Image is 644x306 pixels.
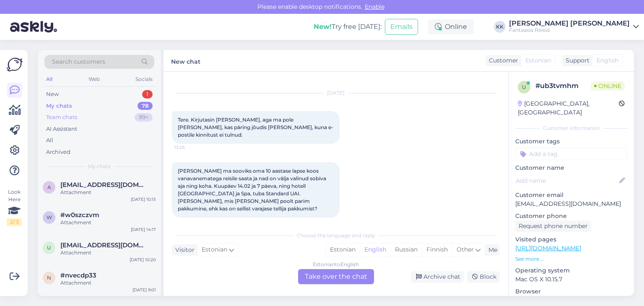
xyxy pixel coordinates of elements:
div: Attachment [60,279,156,287]
span: Online [591,81,625,91]
p: Mac OS X 10.15.7 [515,275,627,284]
div: AI Assistant [46,125,77,133]
span: English [597,56,618,65]
p: Browser [515,287,627,296]
div: Attachment [60,219,156,226]
p: Customer name [515,163,627,172]
p: Customer phone [515,212,627,220]
div: 99+ [135,113,153,122]
span: Tere. Kirjutasin [PERSON_NAME], aga ma pole [PERSON_NAME], kas päring jõudis [PERSON_NAME], kuna ... [178,117,333,138]
span: #nvecdp33 [60,272,96,279]
div: My chats [46,102,72,110]
div: Finnish [422,244,452,256]
p: See more ... [515,255,627,263]
div: [DATE] 10:20 [130,257,156,263]
span: 13:28 [174,144,206,150]
span: Enable [362,3,387,10]
span: Estonian [525,56,551,65]
div: 1 [142,90,153,99]
div: Me [485,246,497,254]
div: Online [428,19,474,34]
a: [PERSON_NAME] [PERSON_NAME]Fantaasia Reisid [509,20,639,34]
div: [DATE] 9:01 [132,287,156,293]
div: 2 / 3 [7,218,22,226]
p: Visited pages [515,235,627,244]
div: Socials [134,74,154,85]
div: Try free [DATE]: [314,22,382,32]
img: Askly Logo [7,57,23,73]
span: My chats [88,163,111,170]
div: Customer information [515,124,627,132]
span: [PERSON_NAME] ma sooviks oma 10 aastase lapse koos vanavanematega reisile saata ja nad on välja v... [178,168,327,212]
span: Search customers [52,57,105,66]
div: Choose the language and reply [172,232,500,239]
div: Look Here [7,188,22,226]
div: Russian [390,244,422,256]
button: Emails [385,19,418,35]
span: #w0szczvm [60,211,99,219]
div: Estonian [326,244,360,256]
div: Attachment [60,189,156,196]
div: Archived [46,148,70,156]
div: KK [494,21,506,33]
div: Support [562,56,589,65]
div: Web [87,74,101,85]
div: New [46,90,59,99]
div: Visitor [172,246,195,254]
a: [URL][DOMAIN_NAME] [515,244,581,252]
span: u [522,84,526,90]
p: Customer tags [515,137,627,146]
div: Block [467,271,500,283]
div: All [46,136,53,145]
div: Estonian to English [313,261,359,268]
div: All [44,74,54,85]
span: 13:28 [174,218,206,224]
div: Team chats [46,113,77,122]
div: English [360,244,390,256]
div: [GEOGRAPHIC_DATA], [GEOGRAPHIC_DATA] [518,99,619,117]
b: New! [314,23,332,31]
input: Add a tag [515,148,627,160]
p: Customer email [515,191,627,200]
label: New chat [171,55,200,66]
span: a [47,184,51,190]
div: [DATE] 14:17 [131,226,156,233]
div: Customer [486,56,518,65]
p: [EMAIL_ADDRESS][DOMAIN_NAME] [515,200,627,208]
div: Archive chat [411,271,464,283]
span: Estonian [202,245,227,254]
span: Other [457,246,474,253]
div: 78 [138,102,153,110]
div: Request phone number [515,220,591,232]
span: w [47,214,52,220]
p: Operating system [515,266,627,275]
div: Fantaasia Reisid [509,27,630,34]
div: # ub3tvmhm [535,81,591,91]
div: [PERSON_NAME] [PERSON_NAME] [509,20,630,27]
div: Attachment [60,249,156,257]
div: [DATE] 10:15 [131,196,156,202]
span: n [47,275,51,281]
span: u [47,244,51,251]
input: Add name [516,176,618,185]
span: urve.tabri@hotmail.com [60,241,148,249]
div: [DATE] [172,89,500,97]
span: anneli.mardin@hotmail.com [60,181,148,189]
div: Take over the chat [298,269,374,284]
